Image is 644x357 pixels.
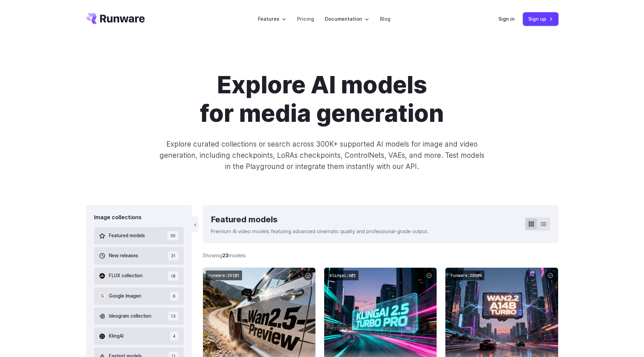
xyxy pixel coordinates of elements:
h1: Explore AI models for media generation [133,71,511,128]
code: runware:201@1 [206,270,242,280]
span: 6 [170,292,178,301]
code: klingai:6@1 [327,270,358,280]
span: Featured models [109,232,145,240]
span: New releases [109,252,138,260]
button: Featured models 36 [94,227,184,244]
button: FLUX collection 18 [94,267,184,285]
div: Featured models [211,213,428,226]
span: Google Imagen [109,293,141,300]
span: KlingAI [109,333,124,340]
span: 36 [167,231,178,240]
button: KlingAI 4 [94,327,184,345]
label: Features [258,15,286,23]
div: Image collections [94,213,184,222]
strong: 23 [222,252,228,258]
button: New releases 31 [94,247,184,264]
span: 31 [168,251,178,260]
span: 13 [168,312,178,321]
span: FLUX collection [109,272,143,280]
a: Go to / [86,13,145,24]
p: Explore curated collections or search across 300K+ supported AI models for image and video genera... [157,138,487,172]
p: Premium AI video models featuring advanced cinematic quality and professional-grade output. [211,227,428,235]
span: 4 [170,332,178,341]
span: Ideogram collection [109,313,151,320]
code: runware:200@8 [448,270,484,280]
a: Pricing [297,15,314,23]
span: 18 [168,271,178,281]
button: Ideogram collection 13 [94,307,184,325]
label: Documentation [325,15,369,23]
button: ‹ [192,216,199,232]
a: Sign up [523,12,558,25]
button: Google Imagen 6 [94,287,184,305]
a: Sign in [498,15,515,23]
div: Showing models [203,251,246,259]
a: Blog [380,15,390,23]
